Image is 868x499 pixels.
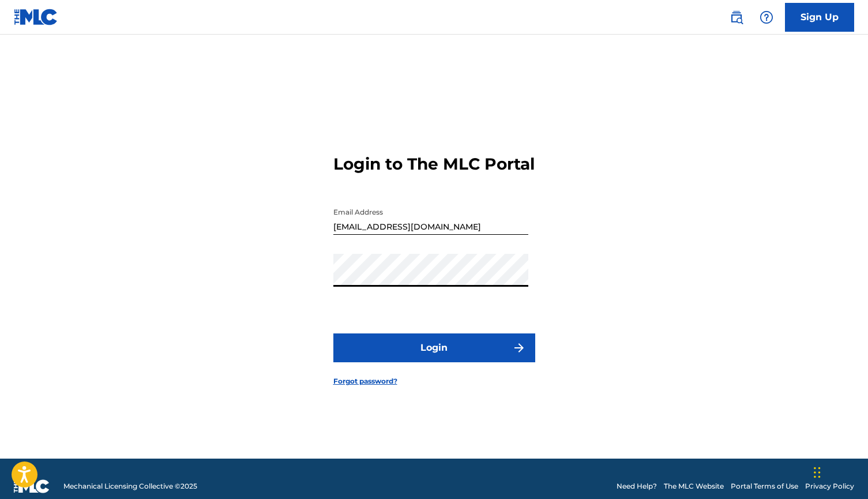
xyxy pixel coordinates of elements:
[810,444,868,499] iframe: Chat Widget
[333,154,535,174] h3: Login to The MLC Portal
[810,444,868,499] div: Widget chat
[333,333,535,362] button: Login
[731,481,798,492] a: Portal Terms of Use
[755,6,778,29] div: Help
[14,9,58,25] img: MLC Logo
[333,376,397,387] a: Forgot password?
[14,479,50,493] img: logo
[730,10,743,24] img: search
[760,10,773,24] img: help
[785,3,854,32] a: Sign Up
[814,455,821,490] div: Trageți
[617,481,657,492] a: Need Help?
[63,481,197,492] span: Mechanical Licensing Collective © 2025
[805,481,854,492] a: Privacy Policy
[664,481,724,492] a: The MLC Website
[725,6,748,29] a: Public Search
[512,341,526,355] img: f7272a7cc735f4ea7f67.svg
